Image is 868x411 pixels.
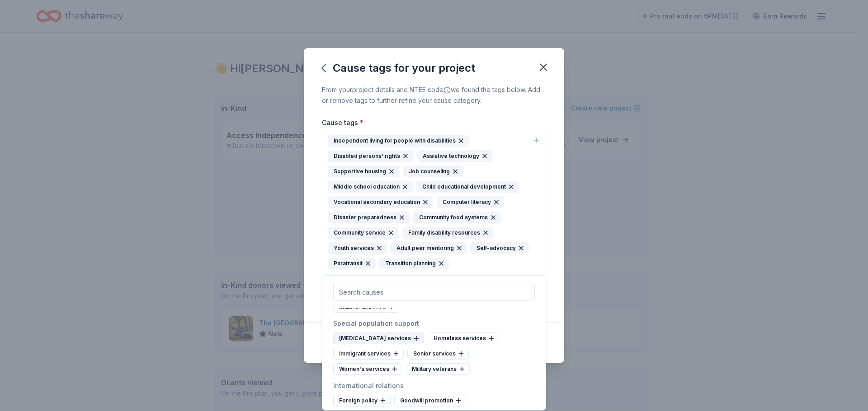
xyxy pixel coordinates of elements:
input: Search causes [333,283,535,301]
div: [MEDICAL_DATA] services [333,332,424,344]
div: Self-advocacy [471,242,529,254]
div: Military veterans [406,363,470,375]
div: Disaster preparedness [328,212,410,223]
div: Cause tags for your project [322,61,475,75]
div: Senior services [407,348,469,360]
div: Assistive technology [417,150,492,162]
div: Job counseling [403,166,463,177]
div: Transition planning [379,258,449,269]
div: Independent living for people with disabilities [328,135,469,147]
div: Disabled persons' rights [328,150,413,162]
div: International relations [333,380,535,391]
div: Computer literacy [437,196,504,208]
div: Goodwill promotion [394,395,466,406]
div: Adult peer mentoring [391,242,467,254]
button: Independent living for people with disabilitiesDisabled persons' rightsAssistive technologySuppor... [322,131,546,273]
div: Child educational development [416,181,519,193]
div: Community food systems [413,212,501,223]
div: Special population support [333,318,535,329]
div: Paratransit [328,258,376,269]
div: Youth services [328,242,387,254]
div: From your project details and NTEE code we found the tags below. Add or remove tags to further re... [322,84,546,106]
div: Vocational secondary education [328,196,433,208]
div: Middle school education [328,181,413,193]
div: Supportive housing [328,166,399,177]
div: Community service [328,227,399,239]
div: Homeless services [428,332,499,344]
div: Family disability resources [402,227,493,239]
div: Immigrant services [333,348,404,360]
div: Foreign policy [333,395,391,406]
label: Cause tags [322,118,363,127]
div: Women's services [333,363,402,375]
